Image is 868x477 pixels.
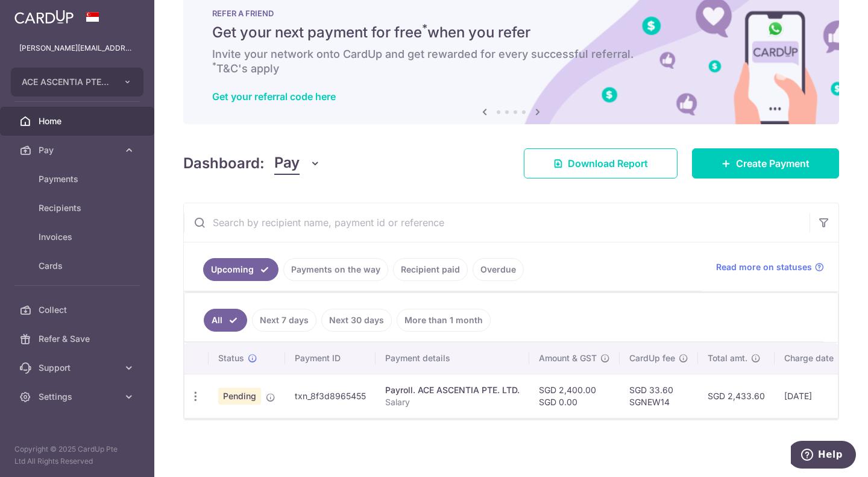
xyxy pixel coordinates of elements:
a: Get your referral code here [212,90,336,103]
td: SGD 2,433.60 [698,374,775,418]
span: Download Report [568,156,648,171]
a: Create Payment [692,148,839,178]
th: Payment details [376,343,529,374]
span: Charge date [784,352,834,364]
button: ACE ASCENTIA PTE. LTD. [11,68,143,96]
h6: Invite your network onto CardUp and get rewarded for every successful referral. T&C's apply [212,47,810,76]
span: Cards [39,260,118,272]
img: CardUp [14,10,74,24]
button: Pay [274,152,321,175]
span: Home [39,115,118,127]
span: Refer & Save [39,333,118,345]
span: Pending [218,388,261,405]
iframe: Opens a widget where you can find more information [791,441,856,471]
span: Collect [39,304,118,316]
span: Create Payment [736,156,810,171]
span: Settings [39,391,118,403]
span: Support [39,362,118,374]
span: Invoices [39,231,118,243]
a: Overdue [473,258,524,281]
span: Total amt. [708,352,747,364]
span: ACE ASCENTIA PTE. LTD. [22,76,111,88]
span: CardUp fee [629,352,675,364]
span: Amount & GST [539,352,597,364]
span: Pay [274,152,300,175]
h4: Dashboard: [183,153,265,174]
span: Pay [39,144,118,156]
a: All [204,309,247,332]
a: Upcoming [203,258,278,281]
p: [PERSON_NAME][EMAIL_ADDRESS][DOMAIN_NAME] [19,42,135,54]
a: Read more on statuses [716,261,824,273]
td: SGD 2,400.00 SGD 0.00 [529,374,620,418]
th: Payment ID [285,343,376,374]
span: Recipients [39,202,118,214]
a: Download Report [524,148,678,178]
span: Payments [39,173,118,185]
td: txn_8f3d8965455 [285,374,376,418]
span: Status [218,352,244,364]
td: [DATE] [775,374,857,418]
h5: Get your next payment for free when you refer [212,23,810,42]
a: Next 30 days [321,309,392,332]
a: More than 1 month [397,309,491,332]
span: Read more on statuses [716,261,812,273]
p: Salary [385,396,520,408]
p: REFER A FRIEND [212,8,810,18]
a: Payments on the way [283,258,388,281]
input: Search by recipient name, payment id or reference [184,203,810,242]
td: SGD 33.60 SGNEW14 [620,374,698,418]
div: Payroll. ACE ASCENTIA PTE. LTD. [385,384,520,396]
a: Recipient paid [393,258,468,281]
a: Next 7 days [252,309,316,332]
